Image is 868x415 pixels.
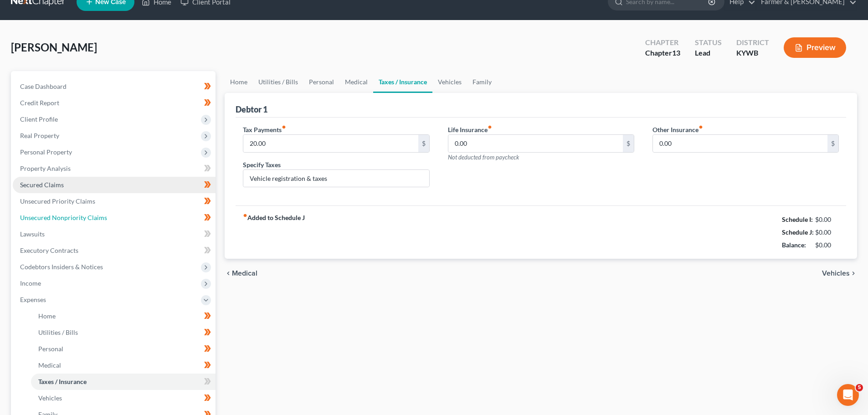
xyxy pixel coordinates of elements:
[243,135,418,152] input: --
[448,135,623,152] input: --
[827,135,838,152] div: $
[38,394,62,402] span: Vehicles
[20,214,107,221] span: Unsecured Nonpriority Claims
[13,226,216,242] a: Lawsuits
[20,279,41,287] span: Income
[303,71,339,93] a: Personal
[38,328,78,336] span: Utilities / Bills
[467,71,497,93] a: Family
[13,177,216,193] a: Secured Claims
[31,374,216,390] a: Taxes / Insurance
[784,37,846,58] button: Preview
[488,125,492,129] i: fiber_manual_record
[645,37,680,48] div: Chapter
[20,132,59,139] span: Real Property
[20,164,71,172] span: Property Analysis
[339,71,373,93] a: Medical
[225,71,253,93] a: Home
[736,37,769,48] div: District
[815,215,839,224] div: $0.00
[13,193,216,210] a: Unsecured Priority Claims
[243,213,305,251] strong: Added to Schedule J
[448,154,519,161] span: Not deducted from paycheck
[38,312,56,320] span: Home
[20,197,95,205] span: Unsecured Priority Claims
[20,148,72,156] span: Personal Property
[13,95,216,111] a: Credit Report
[225,270,257,277] button: chevron_left Medical
[20,82,67,90] span: Case Dashboard
[31,390,216,406] a: Vehicles
[11,41,97,54] span: [PERSON_NAME]
[373,71,432,93] a: Taxes / Insurance
[736,48,769,58] div: KYWB
[695,37,722,48] div: Status
[815,228,839,237] div: $0.00
[243,160,281,169] label: Specify Taxes
[282,125,286,129] i: fiber_manual_record
[225,270,232,277] i: chevron_left
[20,263,103,271] span: Codebtors Insiders & Notices
[20,230,45,238] span: Lawsuits
[38,361,61,369] span: Medical
[20,115,58,123] span: Client Profile
[31,341,216,357] a: Personal
[243,125,286,134] label: Tax Payments
[418,135,429,152] div: $
[850,270,857,277] i: chevron_right
[253,71,303,93] a: Utilities / Bills
[815,241,839,250] div: $0.00
[837,384,859,406] iframe: Intercom live chat
[13,210,216,226] a: Unsecured Nonpriority Claims
[243,213,247,218] i: fiber_manual_record
[243,170,429,187] input: Specify...
[13,78,216,95] a: Case Dashboard
[236,104,267,115] div: Debtor 1
[856,384,863,391] span: 5
[232,270,257,277] span: Medical
[645,48,680,58] div: Chapter
[782,241,806,249] strong: Balance:
[38,345,63,353] span: Personal
[20,246,78,254] span: Executory Contracts
[822,270,857,277] button: Vehicles chevron_right
[653,135,827,152] input: --
[20,181,64,189] span: Secured Claims
[782,215,813,223] strong: Schedule I:
[432,71,467,93] a: Vehicles
[13,160,216,177] a: Property Analysis
[31,324,216,341] a: Utilities / Bills
[20,99,59,107] span: Credit Report
[31,357,216,374] a: Medical
[822,270,850,277] span: Vehicles
[448,125,492,134] label: Life Insurance
[38,378,87,385] span: Taxes / Insurance
[13,242,216,259] a: Executory Contracts
[652,125,703,134] label: Other Insurance
[623,135,634,152] div: $
[31,308,216,324] a: Home
[699,125,703,129] i: fiber_manual_record
[20,296,46,303] span: Expenses
[695,48,722,58] div: Lead
[782,228,814,236] strong: Schedule J:
[672,48,680,57] span: 13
